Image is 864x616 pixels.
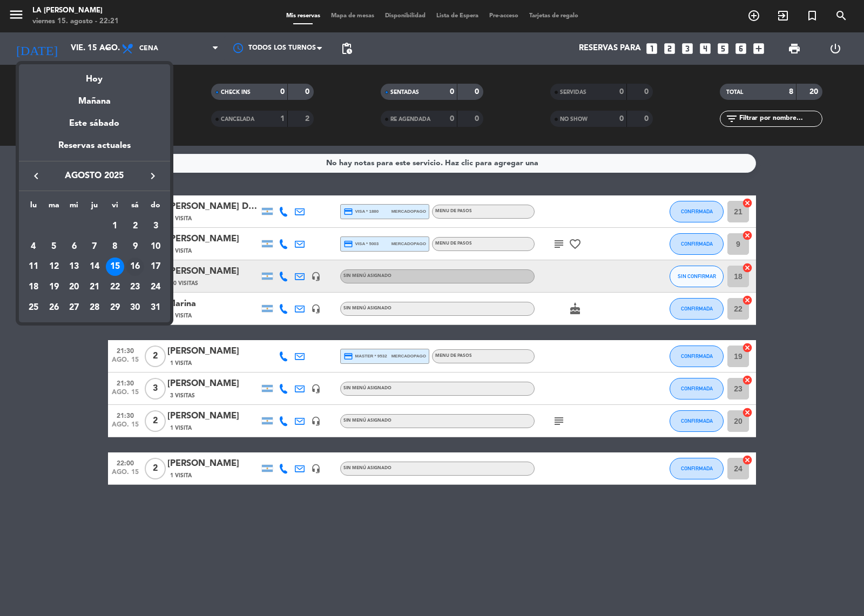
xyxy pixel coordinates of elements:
div: 19 [45,278,63,296]
td: AGO. [23,216,105,236]
div: 25 [24,299,43,317]
span: agosto 2025 [46,169,143,183]
td: 13 de agosto de 2025 [64,257,84,277]
td: 7 de agosto de 2025 [84,236,105,257]
td: 4 de agosto de 2025 [23,236,44,257]
td: 17 de agosto de 2025 [145,257,166,277]
div: Mañana [19,86,170,109]
th: martes [44,199,64,216]
div: 15 [106,258,124,276]
div: 9 [126,238,144,256]
div: 6 [65,238,83,256]
td: 18 de agosto de 2025 [23,277,44,297]
td: 15 de agosto de 2025 [105,257,125,277]
td: 10 de agosto de 2025 [145,236,166,257]
td: 25 de agosto de 2025 [23,297,44,318]
div: 14 [85,258,104,276]
th: lunes [23,199,44,216]
div: Este sábado [19,109,170,139]
td: 8 de agosto de 2025 [105,236,125,257]
div: 27 [65,299,83,317]
div: 3 [146,217,165,235]
div: 23 [126,278,144,296]
td: 1 de agosto de 2025 [105,216,125,236]
div: 20 [65,278,83,296]
div: Reservas actuales [19,139,170,161]
td: 31 de agosto de 2025 [145,297,166,318]
div: 16 [126,258,144,276]
td: 23 de agosto de 2025 [125,277,146,297]
td: 19 de agosto de 2025 [44,277,64,297]
div: 5 [45,238,63,256]
div: Hoy [19,64,170,86]
div: 24 [146,278,165,296]
div: 22 [106,278,124,296]
div: 17 [146,258,165,276]
td: 5 de agosto de 2025 [44,236,64,257]
div: 26 [45,299,63,317]
th: jueves [84,199,105,216]
td: 12 de agosto de 2025 [44,257,64,277]
div: 13 [65,258,83,276]
th: domingo [145,199,166,216]
div: 7 [85,238,104,256]
th: sábado [125,199,146,216]
div: 1 [106,217,124,235]
i: keyboard_arrow_right [146,170,159,182]
div: 10 [146,238,165,256]
td: 16 de agosto de 2025 [125,257,146,277]
td: 11 de agosto de 2025 [23,257,44,277]
div: 2 [126,217,144,235]
div: 28 [85,299,104,317]
td: 29 de agosto de 2025 [105,297,125,318]
td: 2 de agosto de 2025 [125,216,146,236]
td: 3 de agosto de 2025 [145,216,166,236]
td: 30 de agosto de 2025 [125,297,146,318]
td: 24 de agosto de 2025 [145,277,166,297]
th: miércoles [64,199,84,216]
div: 31 [146,299,165,317]
div: 21 [85,278,104,296]
td: 28 de agosto de 2025 [84,297,105,318]
div: 11 [24,258,43,276]
td: 27 de agosto de 2025 [64,297,84,318]
div: 30 [126,299,144,317]
div: 18 [24,278,43,296]
td: 6 de agosto de 2025 [64,236,84,257]
div: 8 [106,238,124,256]
td: 14 de agosto de 2025 [84,257,105,277]
td: 21 de agosto de 2025 [84,277,105,297]
td: 20 de agosto de 2025 [64,277,84,297]
td: 9 de agosto de 2025 [125,236,146,257]
th: viernes [105,199,125,216]
i: keyboard_arrow_left [30,170,43,182]
button: keyboard_arrow_left [26,169,46,183]
div: 4 [24,238,43,256]
div: 12 [45,258,63,276]
td: 22 de agosto de 2025 [105,277,125,297]
div: 29 [106,299,124,317]
td: 26 de agosto de 2025 [44,297,64,318]
button: keyboard_arrow_right [143,169,163,183]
